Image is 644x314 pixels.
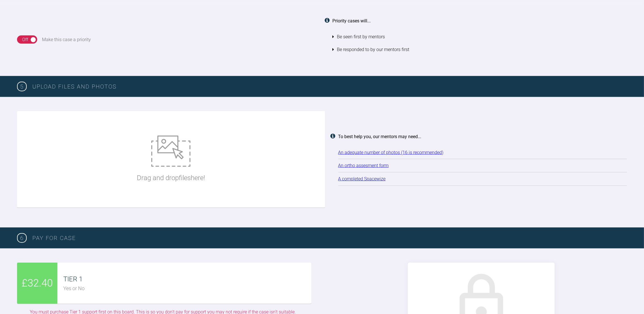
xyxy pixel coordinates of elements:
[333,30,627,43] li: Be seen first by mentors
[22,36,28,43] div: Off
[32,82,627,91] h3: Upload Files and Photos
[338,176,386,182] a: A completed Spacewize
[42,36,91,43] div: Make this case a priority
[17,82,27,91] span: 5
[22,275,53,292] span: £32.40
[137,172,205,183] p: Drag and drop files here!
[32,233,627,243] h3: PAY FOR CASE
[333,18,371,24] strong: Priority cases will...
[333,43,627,56] li: Be responded to by our mentors first
[338,150,444,155] a: An adequate number of photos (16 is recommended)
[338,134,421,139] strong: To best help you, our mentors may need...
[17,233,27,243] span: 6
[338,163,389,168] a: An ortho assesment form
[63,285,311,293] div: Yes or No
[63,274,311,285] div: TIER 1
